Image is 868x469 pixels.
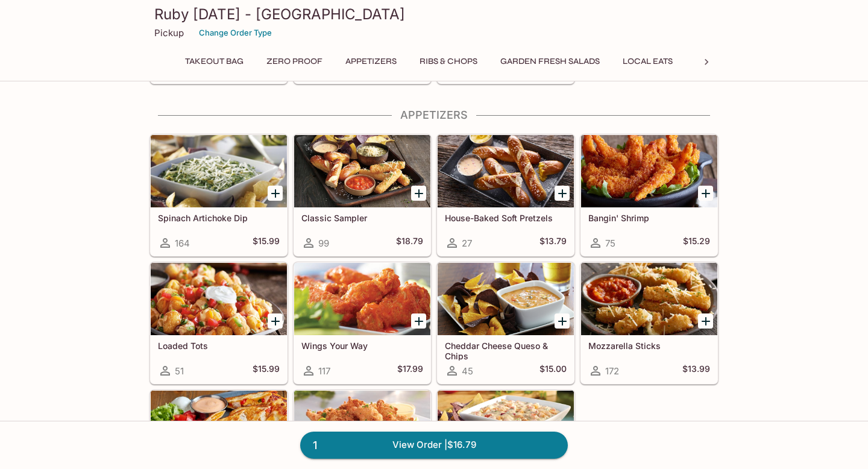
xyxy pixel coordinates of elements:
h4: Appetizers [149,109,719,122]
h5: House-Baked Soft Pretzels [445,213,567,223]
button: Add House-Baked Soft Pretzels [555,186,570,201]
h5: Wings Your Way [301,341,423,351]
a: 1View Order |$16.79 [300,432,568,458]
button: Garden Fresh Salads [494,53,606,70]
button: Add Wings Your Way [411,313,426,329]
h5: $18.79 [396,236,423,250]
button: Takeout Bag [178,53,250,70]
span: 164 [175,238,190,249]
h5: Loaded Tots [158,341,280,351]
span: 51 [175,365,184,377]
span: 45 [462,365,473,377]
div: Spinach Artichoke Dip [151,135,287,207]
span: 27 [462,238,472,249]
button: Add Mozzarella Sticks [698,313,713,329]
h5: $15.99 [253,236,280,250]
a: House-Baked Soft Pretzels27$13.79 [437,134,574,256]
h5: $13.99 [682,364,710,378]
button: Chicken [689,53,743,70]
h3: Ruby [DATE] - [GEOGRAPHIC_DATA] [154,5,714,24]
button: Ribs & Chops [413,53,484,70]
a: Classic Sampler99$18.79 [294,134,431,256]
a: Bangin' Shrimp75$15.29 [580,134,718,256]
div: Classic Sampler [294,135,430,207]
button: Add Loaded Tots [268,313,283,329]
button: Add Bangin' Shrimp [698,186,713,201]
span: 117 [318,365,330,377]
h5: $15.99 [253,364,280,378]
span: 75 [605,238,615,249]
p: Pickup [154,27,184,39]
div: Mozzarella Sticks [581,263,717,335]
h5: $15.00 [539,364,567,378]
button: Zero Proof [260,53,329,70]
h5: $17.99 [397,364,423,378]
span: 172 [605,365,619,377]
a: Loaded Tots51$15.99 [150,262,288,384]
a: Cheddar Cheese Queso & Chips45$15.00 [437,262,574,384]
div: Loaded Tots [151,263,287,335]
button: Local Eats [616,53,679,70]
button: Add Cheddar Cheese Queso & Chips [555,313,570,329]
h5: Classic Sampler [301,213,423,223]
button: Add Spinach Artichoke Dip [268,186,283,201]
button: Change Order Type [193,24,277,42]
div: Wings Your Way [294,263,430,335]
button: Add Classic Sampler [411,186,426,201]
div: Shrimp Fondue [438,391,574,463]
div: Cheddar Cheese Queso & Chips [438,263,574,335]
div: House-Baked Soft Pretzels [438,135,574,207]
a: Wings Your Way117$17.99 [294,262,431,384]
span: 1 [306,437,324,454]
h5: Cheddar Cheese Queso & Chips [445,341,567,360]
a: Mozzarella Sticks172$13.99 [580,262,718,384]
div: Bangin' Shrimp [581,135,717,207]
h5: $13.79 [539,236,567,250]
h5: Mozzarella Sticks [588,341,710,351]
div: Chicken Strips [294,391,430,463]
div: Chicken Quesadilla [151,391,287,463]
a: Spinach Artichoke Dip164$15.99 [150,134,288,256]
h5: Spinach Artichoke Dip [158,213,280,223]
h5: Bangin' Shrimp [588,213,710,223]
span: 99 [318,238,329,249]
button: Appetizers [339,53,403,70]
h5: $15.29 [683,236,710,250]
